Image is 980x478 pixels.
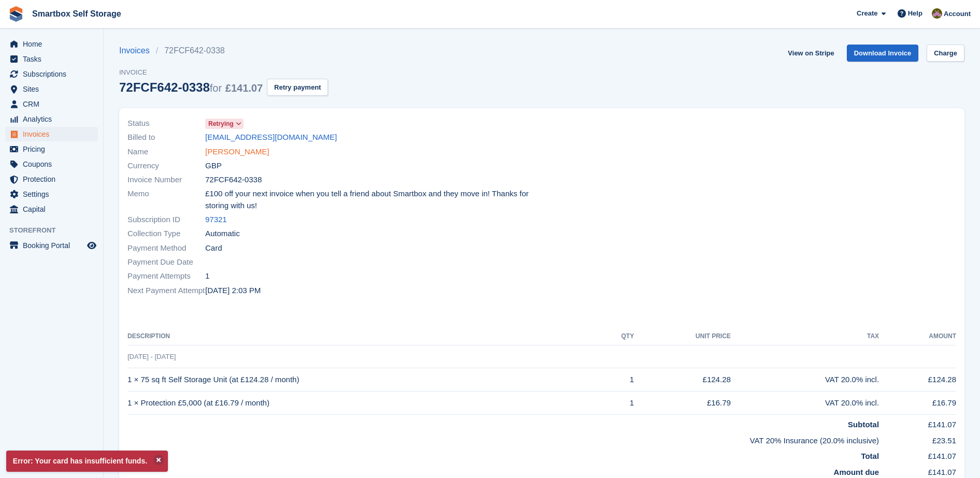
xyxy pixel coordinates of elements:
[205,270,209,282] span: 1
[205,174,262,186] span: 72FCF642-0338
[731,374,879,386] div: VAT 20.0% incl.
[208,119,234,128] span: Retrying
[127,214,205,226] span: Subscription ID
[23,142,85,156] span: Pricing
[127,353,176,360] span: [DATE] - [DATE]
[944,9,971,19] span: Account
[23,82,85,96] span: Sites
[205,188,536,211] span: £100 off your next invoice when you tell a friend about Smartbox and they move in! Thanks for sto...
[879,431,956,447] td: £23.51
[8,6,24,22] img: stora-icon-8386f47178a22dfd0bd8f6a31ec36ba5ce8667c1dd55bd0f319d3a0aa187defe.svg
[5,112,98,126] a: menu
[205,132,337,143] a: [EMAIL_ADDRESS][DOMAIN_NAME]
[5,97,98,111] a: menu
[127,132,205,143] span: Billed to
[847,45,919,62] a: Download Invoice
[205,228,240,240] span: Automatic
[634,368,731,392] td: £124.28
[5,238,98,253] a: menu
[9,225,103,236] span: Storefront
[119,80,263,94] div: 72FCF642-0338
[127,285,205,297] span: Next Payment Attempt
[86,239,98,252] a: Preview store
[119,67,328,78] span: Invoice
[28,5,125,22] a: Smartbox Self Storage
[205,285,261,297] time: 2025-08-23 13:03:50 UTC
[731,397,879,409] div: VAT 20.0% incl.
[634,328,731,345] th: Unit Price
[784,45,838,62] a: View on Stripe
[127,256,205,268] span: Payment Due Date
[127,392,599,415] td: 1 × Protection £5,000 (at £16.79 / month)
[23,202,85,216] span: Capital
[634,392,731,415] td: £16.79
[23,112,85,126] span: Analytics
[205,242,222,254] span: Card
[834,468,879,476] strong: Amount due
[23,238,85,253] span: Booking Portal
[23,97,85,111] span: CRM
[5,52,98,66] a: menu
[225,82,263,94] span: £141.07
[127,188,205,211] span: Memo
[23,52,85,66] span: Tasks
[119,45,156,57] a: Invoices
[127,160,205,172] span: Currency
[23,157,85,171] span: Coupons
[5,67,98,81] a: menu
[879,368,956,392] td: £124.28
[599,368,634,392] td: 1
[23,37,85,51] span: Home
[127,174,205,186] span: Invoice Number
[127,118,205,129] span: Status
[23,172,85,186] span: Protection
[599,328,634,345] th: QTY
[210,82,222,94] span: for
[205,118,244,129] a: Retrying
[205,146,269,158] a: [PERSON_NAME]
[23,127,85,141] span: Invoices
[5,157,98,171] a: menu
[23,187,85,201] span: Settings
[5,187,98,201] a: menu
[5,82,98,96] a: menu
[932,8,942,19] img: Kayleigh Devlin
[5,172,98,186] a: menu
[205,160,222,172] span: GBP
[908,8,922,19] span: Help
[267,79,328,96] button: Retry payment
[127,242,205,254] span: Payment Method
[127,368,599,392] td: 1 × 75 sq ft Self Storage Unit (at £124.28 / month)
[879,392,956,415] td: £16.79
[205,214,227,226] a: 97321
[879,415,956,431] td: £141.07
[731,328,879,345] th: Tax
[5,37,98,51] a: menu
[127,228,205,240] span: Collection Type
[5,142,98,156] a: menu
[127,270,205,282] span: Payment Attempts
[6,451,168,472] p: Error: Your card has insufficient funds.
[5,127,98,141] a: menu
[879,446,956,462] td: £141.07
[857,8,877,19] span: Create
[5,202,98,216] a: menu
[927,45,964,62] a: Charge
[119,45,328,57] nav: breadcrumbs
[23,67,85,81] span: Subscriptions
[127,146,205,158] span: Name
[127,431,879,447] td: VAT 20% Insurance (20.0% inclusive)
[879,328,956,345] th: Amount
[848,420,879,429] strong: Subtotal
[127,328,599,345] th: Description
[861,452,879,460] strong: Total
[599,392,634,415] td: 1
